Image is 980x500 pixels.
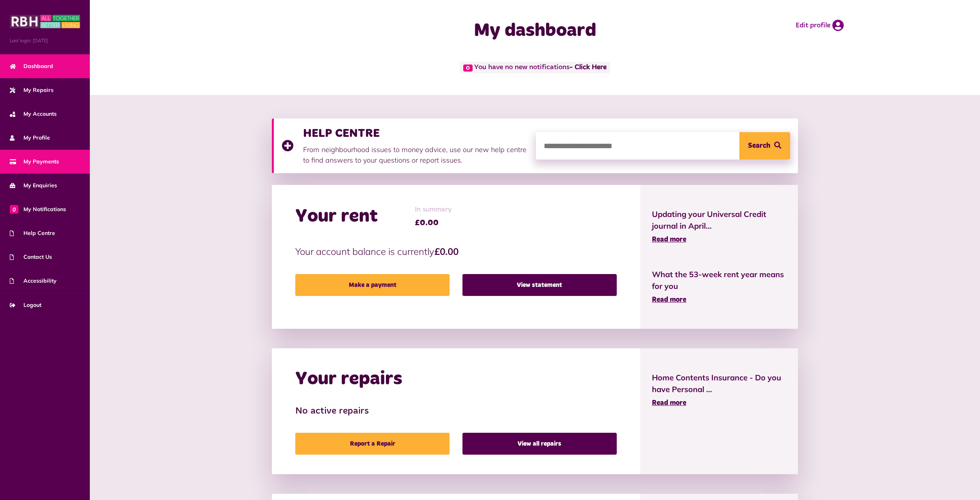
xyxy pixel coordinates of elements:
[415,204,452,215] span: In summary
[10,37,80,44] span: Last login: [DATE]
[652,269,786,305] a: What the 53-week rent year means for you Read more
[295,406,617,417] h3: No active repairs
[10,158,59,166] span: My Payments
[295,433,450,455] a: Report a Repair
[569,64,607,71] a: - Click Here
[652,372,786,409] a: Home Contents Insurance - Do you have Personal ... Read more
[10,110,57,118] span: My Accounts
[379,20,691,42] h1: My dashboard
[748,132,770,159] span: Search
[652,208,786,232] span: Updating your Universal Credit journal in April...
[295,368,402,391] h2: Your repairs
[10,86,54,94] span: My Repairs
[415,217,452,229] span: £0.00
[739,132,790,159] button: Search
[434,246,459,257] strong: £0.00
[10,205,66,213] span: My Notifications
[10,301,41,309] span: Logout
[796,20,844,31] a: Edit profile
[652,400,686,407] span: Read more
[10,134,50,142] span: My Profile
[295,205,378,228] h2: Your rent
[10,62,53,70] span: Dashboard
[10,14,80,29] img: MyRBH
[10,205,18,213] span: 0
[303,144,528,165] p: From neighbourhood issues to money advice, use our new help centre to find answers to your questi...
[462,274,617,296] a: View statement
[652,208,786,245] a: Updating your Universal Credit journal in April... Read more
[10,181,57,190] span: My Enquiries
[10,277,57,285] span: Accessibility
[10,229,55,237] span: Help Centre
[652,236,686,243] span: Read more
[303,126,528,140] h3: HELP CENTRE
[295,244,617,258] p: Your account balance is currently
[652,372,786,395] span: Home Contents Insurance - Do you have Personal ...
[460,62,610,73] span: You have no new notifications
[652,269,786,292] span: What the 53-week rent year means for you
[295,274,450,296] a: Make a payment
[10,253,52,261] span: Contact Us
[463,65,473,72] span: 0
[652,296,686,303] span: Read more
[462,433,617,455] a: View all repairs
